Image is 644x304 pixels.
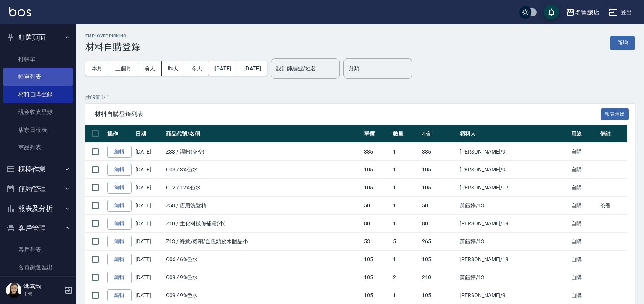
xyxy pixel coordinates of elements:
td: 1 [391,197,420,215]
td: 105 [420,179,458,197]
td: 自購 [569,215,598,233]
a: 編輯 [107,289,132,301]
td: [DATE] [134,197,164,215]
td: [DATE] [134,161,164,179]
td: 茶香 [598,197,627,215]
td: 黃鈺婷 /13 [458,268,569,286]
td: C12 / 12%色水 [164,179,362,197]
p: 共 69 筆, 1 / 1 [85,94,635,101]
td: Z10 / 生化科技修補霜(小) [164,215,362,233]
td: 自購 [569,179,598,197]
a: 編輯 [107,146,132,158]
button: [DATE] [208,61,238,76]
button: 釘選頁面 [3,27,73,47]
button: [DATE] [238,61,267,76]
button: 昨天 [162,61,185,76]
a: 編輯 [107,236,132,247]
td: [DATE] [134,179,164,197]
td: [PERSON_NAME] /19 [458,215,569,233]
a: 編輯 [107,182,132,194]
td: 黃鈺婷 /13 [458,197,569,215]
button: 報表及分析 [3,199,73,218]
td: [PERSON_NAME] /19 [458,251,569,268]
button: 上個月 [109,61,138,76]
td: 1 [391,251,420,268]
td: 自購 [569,143,598,161]
td: 210 [420,268,458,286]
div: 名留總店 [575,8,599,17]
td: 385 [362,143,391,161]
td: C09 / 9%色水 [164,268,362,286]
td: 自購 [569,268,598,286]
button: 前天 [138,61,162,76]
h3: 材料自購登錄 [85,42,140,52]
th: 數量 [391,125,420,143]
span: 材料自購登錄列表 [95,110,601,118]
a: 編輯 [107,200,132,212]
td: 1 [391,179,420,197]
td: [PERSON_NAME] /9 [458,143,569,161]
th: 小計 [420,125,458,143]
td: 1 [391,215,420,233]
td: 80 [420,215,458,233]
button: 名留總店 [563,5,602,20]
td: Z58 / 店用洗髮精 [164,197,362,215]
td: 105 [362,179,391,197]
button: 登出 [605,5,635,19]
button: 預約管理 [3,179,73,199]
td: Z13 / 綠意/粉穳/金色頭皮水贈品小 [164,233,362,251]
a: 打帳單 [3,50,73,68]
td: 自購 [569,251,598,268]
td: 265 [420,233,458,251]
th: 日期 [134,125,164,143]
button: 新增 [610,36,635,50]
a: 客資篩選匯出 [3,259,73,276]
td: C03 / 3%色水 [164,161,362,179]
td: 80 [362,215,391,233]
img: Person [6,283,21,298]
td: 50 [362,197,391,215]
td: 2 [391,268,420,286]
button: 本月 [85,61,109,76]
td: 自購 [569,197,598,215]
th: 領料人 [458,125,569,143]
h5: 洪嘉均 [23,283,62,291]
td: [DATE] [134,268,164,286]
p: 主管 [23,291,62,298]
td: 105 [362,251,391,268]
a: 新增 [610,39,635,46]
img: Logo [9,7,31,16]
td: [DATE] [134,233,164,251]
th: 商品代號/名稱 [164,125,362,143]
button: 報表匯出 [601,108,629,120]
a: 帳單列表 [3,68,73,86]
td: 1 [391,161,420,179]
td: Z33 / 漂粉(交交) [164,143,362,161]
a: 店家日報表 [3,121,73,139]
button: save [544,5,559,20]
a: 報表匯出 [601,110,629,117]
th: 用途 [569,125,598,143]
td: 黃鈺婷 /13 [458,233,569,251]
td: 53 [362,233,391,251]
td: 105 [362,161,391,179]
td: C06 / 6%色水 [164,251,362,268]
a: 編輯 [107,218,132,230]
a: 現金收支登錄 [3,103,73,121]
a: 編輯 [107,272,132,283]
a: 商品列表 [3,139,73,156]
a: 客戶列表 [3,241,73,259]
td: 5 [391,233,420,251]
th: 備註 [598,125,627,143]
a: 編輯 [107,254,132,265]
td: 1 [391,143,420,161]
th: 操作 [105,125,134,143]
td: [DATE] [134,143,164,161]
td: [DATE] [134,215,164,233]
a: 編輯 [107,164,132,176]
td: 385 [420,143,458,161]
button: 今天 [185,61,209,76]
td: 自購 [569,233,598,251]
td: 50 [420,197,458,215]
td: [DATE] [134,251,164,268]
